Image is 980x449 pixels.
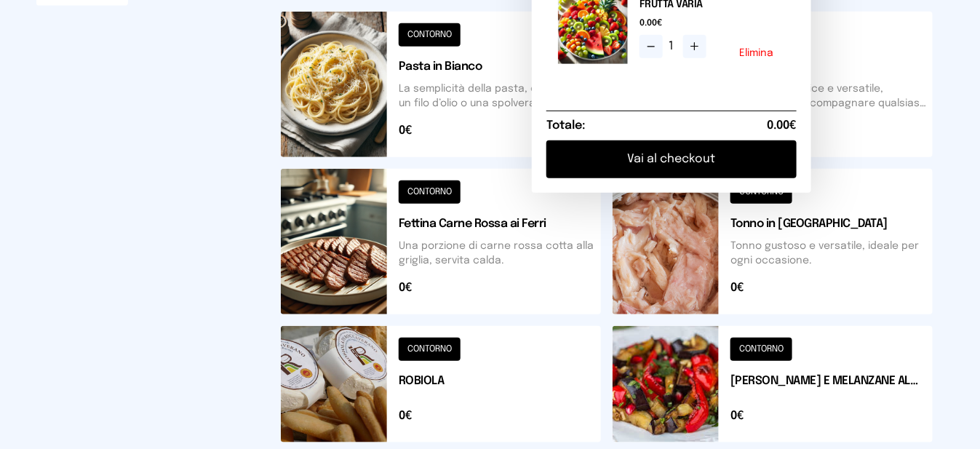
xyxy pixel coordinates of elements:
[739,48,773,58] button: Elimina
[767,117,797,135] span: 0.00€
[669,38,677,55] span: 1
[546,140,797,178] button: Vai al checkout
[546,117,585,135] h6: Totale:
[640,17,785,29] span: 0.00€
